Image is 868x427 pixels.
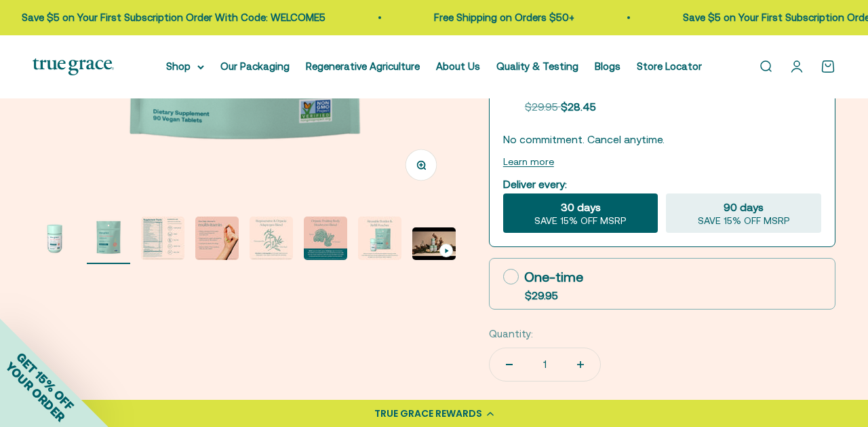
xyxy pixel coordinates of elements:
[3,359,68,424] span: YOUR ORDER
[374,407,482,421] div: TRUE GRACE REWARDS
[141,217,184,264] button: Go to item 3
[496,60,578,72] a: Quality & Testing
[195,217,239,264] button: Go to item 4
[87,217,130,264] button: Go to item 2
[141,217,184,260] img: We select ingredients that play a concrete role in true health, and we include them at effective ...
[637,60,702,72] a: Store Locator
[20,10,323,26] p: Save $5 on Your First Subscription Order With Code: WELCOME5
[33,217,76,260] img: We select ingredients that play a concrete role in true health, and we include them at effective ...
[358,217,401,264] button: Go to item 7
[195,217,239,260] img: - 1200IU of Vitamin D3 from Lichen and 60 mcg of Vitamin K2 from Mena-Q7 - Regenerative & organic...
[436,60,480,72] a: About Us
[432,12,572,23] a: Free Shipping on Orders $50+
[490,348,529,381] button: Decrease quantity
[561,348,600,381] button: Increase quantity
[595,60,620,72] a: Blogs
[33,217,76,264] button: Go to item 1
[250,217,293,260] img: Holy Basil and Ashwagandha are Ayurvedic herbs known as "adaptogens." They support overall health...
[14,350,77,413] span: GET 15% OFF
[304,217,347,260] img: Reighi supports healthy aging.* Cordyceps support endurance.* Our extracts come exclusively from ...
[306,60,420,72] a: Regenerative Agriculture
[489,326,533,342] label: Quantity:
[87,217,130,260] img: We select ingredients that play a concrete role in true health, and we include them at effective ...
[412,227,456,264] button: Go to item 8
[166,58,204,75] summary: Shop
[220,60,290,72] a: Our Packaging
[304,217,347,264] button: Go to item 6
[358,217,401,260] img: When you opt for our refill pouches instead of buying a whole new bottle every time you buy suppl...
[250,217,293,264] button: Go to item 5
